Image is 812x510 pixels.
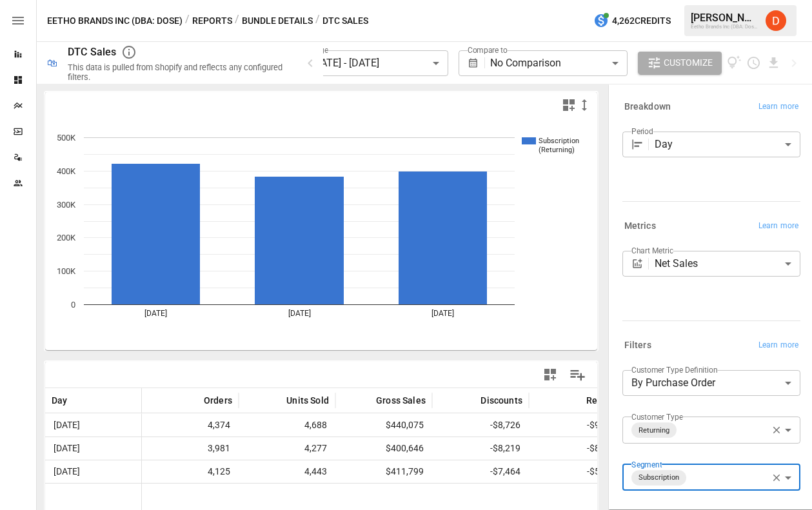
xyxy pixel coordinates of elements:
button: Reports [192,13,232,29]
div: [DATE] - [DATE] [311,50,448,76]
span: Orders [204,394,232,407]
div: This data is pulled from Shopify and reflects any configured filters. [68,63,287,82]
span: 3,981 [148,437,232,460]
span: Gross Sales [376,394,426,407]
span: -$8,219 [439,437,522,460]
button: Download report [766,55,781,70]
span: 4,443 [245,460,329,483]
img: Daley Meistrell [766,10,786,31]
button: Schedule report [746,55,761,70]
label: Date Range [288,44,328,55]
span: -$5,583 [535,460,619,483]
text: 100K [57,266,76,276]
span: $440,075 [342,414,426,436]
h6: Metrics [624,219,656,233]
span: [DATE] [52,414,135,436]
span: Day [52,394,68,407]
div: Eetho Brands Inc (DBA: Dose) [691,24,758,30]
span: -$8,262 [535,437,619,460]
div: / [185,13,190,29]
span: Discounts [480,394,522,407]
span: Subscription [633,470,684,485]
text: 400K [57,166,76,176]
button: View documentation [727,52,742,75]
text: Subscription [539,137,579,145]
button: Daley Meistrell [758,3,794,39]
div: 🛍 [47,57,57,69]
button: Bundle Details [242,13,313,29]
button: Customize [638,52,722,75]
text: [DATE] [144,309,167,318]
span: 4,374 [148,414,232,436]
div: Day [655,132,800,157]
h6: Breakdown [624,100,671,114]
span: -$8,726 [439,414,522,436]
div: DTC Sales [68,46,116,58]
span: Customize [664,55,713,71]
span: Returning [633,423,675,438]
text: 300K [57,200,76,210]
label: Compare to [468,44,508,55]
span: $411,799 [342,460,426,483]
label: Customer Type [631,411,683,422]
span: Units Sold [286,394,329,407]
div: [PERSON_NAME] [691,12,758,24]
label: Chart Metric [631,245,673,256]
svg: A chart. [45,118,598,350]
span: [DATE] [52,460,135,483]
div: / [315,13,320,29]
h6: Filters [624,338,651,353]
span: -$7,464 [439,460,522,483]
label: Segment [631,459,662,470]
div: Net Sales [655,251,800,277]
span: 4,125 [148,460,232,483]
span: Learn more [758,339,798,352]
span: Learn more [758,101,798,113]
div: No Comparison [490,50,627,76]
text: [DATE] [431,309,454,318]
div: By Purchase Order [622,370,800,396]
span: -$9,359 [535,414,619,436]
span: $400,646 [342,437,426,460]
label: Period [631,126,653,137]
text: [DATE] [288,309,311,318]
span: 4,688 [245,414,329,436]
text: 0 [71,300,75,309]
span: 4,277 [245,437,329,460]
text: 500K [57,133,76,142]
div: / [235,13,239,29]
span: [DATE] [52,437,135,460]
button: 4,262Credits [588,9,676,33]
button: Manage Columns [563,360,592,389]
span: Returns [586,394,619,407]
button: Eetho Brands Inc (DBA: Dose) [47,13,183,29]
label: Customer Type Definition [631,364,718,375]
span: Learn more [758,220,798,233]
text: (Returning) [539,146,575,154]
span: 4,262 Credits [612,13,671,29]
text: 200K [57,233,76,242]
